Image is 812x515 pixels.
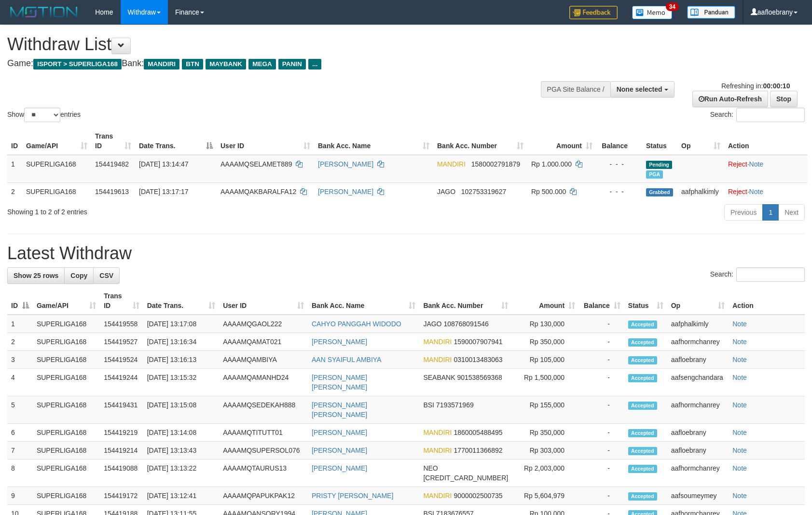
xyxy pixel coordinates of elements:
span: PANIN [278,59,306,70]
td: aafhormchanrey [667,459,729,487]
th: Op: activate to sort column ascending [677,127,724,155]
span: MANDIRI [423,356,452,363]
a: [PERSON_NAME] [312,429,367,436]
span: ... [308,59,321,70]
th: Balance: activate to sort column ascending [579,287,624,315]
td: AAAAMQAMBIYA [219,351,308,369]
td: 1 [7,155,22,183]
a: Note [732,492,747,500]
span: Marked by aafsoumeymey [646,170,663,179]
td: - [579,351,624,369]
td: 154419527 [100,333,143,351]
td: AAAAMQAMANHD24 [219,369,308,396]
td: Rp 350,000 [512,333,579,351]
span: MANDIRI [144,59,179,70]
span: Copy 102753319627 to clipboard [461,188,506,195]
div: Showing 1 to 2 of 2 entries [7,203,331,217]
span: AAAAMQAKBARALFA12 [220,188,296,195]
td: 9 [7,487,33,505]
img: MOTION_logo.png [7,5,81,19]
td: SUPERLIGA168 [22,182,91,200]
span: BTN [182,59,203,70]
td: 7 [7,442,33,459]
a: Note [749,160,764,168]
span: Accepted [628,402,657,410]
td: SUPERLIGA168 [33,333,100,351]
td: - [579,487,624,505]
span: 154419613 [95,188,129,195]
h4: Game: Bank: [7,59,532,69]
td: 4 [7,369,33,396]
a: Note [732,401,747,409]
span: MANDIRI [423,446,452,454]
td: Rp 105,000 [512,351,579,369]
td: 154419524 [100,351,143,369]
td: SUPERLIGA168 [33,487,100,505]
span: SEABANK [423,374,455,381]
a: PRISTY [PERSON_NAME] [312,492,393,500]
span: Copy 1590007907941 to clipboard [454,338,502,346]
span: Rp 1.000.000 [531,160,572,168]
span: Copy 7193571969 to clipboard [436,401,474,409]
td: [DATE] 13:13:22 [143,459,219,487]
td: 154419244 [100,369,143,396]
td: Rp 1,500,000 [512,369,579,396]
a: Note [749,188,764,195]
label: Search: [710,108,805,122]
span: Copy 0310013483063 to clipboard [454,356,502,363]
td: Rp 155,000 [512,396,579,424]
td: AAAAMQAMAT021 [219,333,308,351]
td: - [579,333,624,351]
th: User ID: activate to sort column ascending [219,287,308,315]
span: JAGO [423,320,441,328]
button: None selected [610,81,674,97]
td: - [579,442,624,459]
td: [DATE] 13:15:08 [143,396,219,424]
span: ISPORT > SUPERLIGA168 [33,59,122,70]
td: [DATE] 13:12:41 [143,487,219,505]
span: MANDIRI [423,492,452,500]
th: User ID: activate to sort column ascending [217,127,314,155]
span: CSV [99,272,113,279]
td: 2 [7,333,33,351]
span: Copy 901538569368 to clipboard [457,374,502,381]
td: [DATE] 13:15:32 [143,369,219,396]
td: 154419214 [100,442,143,459]
th: Trans ID: activate to sort column ascending [100,287,143,315]
td: aafloebrany [667,442,729,459]
th: Action [729,287,805,315]
a: Reject [728,188,747,195]
td: [DATE] 13:17:08 [143,315,219,333]
td: SUPERLIGA168 [33,459,100,487]
td: - [579,424,624,442]
a: 1 [762,204,779,221]
a: Previous [724,204,763,221]
td: - [579,369,624,396]
a: Reject [728,160,747,168]
td: Rp 303,000 [512,442,579,459]
th: Trans ID: activate to sort column ascending [91,127,135,155]
h1: Latest Withdraw [7,244,805,263]
a: Note [732,338,747,346]
span: Copy 5859459281084847 to clipboard [423,474,508,482]
td: [DATE] 13:16:34 [143,333,219,351]
span: Copy 1860005488495 to clipboard [454,429,502,436]
select: Showentries [24,108,60,122]
th: Amount: activate to sort column ascending [512,287,579,315]
a: Note [732,429,747,436]
a: Stop [770,91,798,107]
td: 154419431 [100,396,143,424]
th: Date Trans.: activate to sort column ascending [143,287,219,315]
span: MEGA [248,59,276,70]
span: Pending [646,161,672,169]
span: None selected [617,85,662,93]
span: Show 25 rows [14,272,58,279]
td: AAAAMQPAPUKPAK12 [219,487,308,505]
th: Status: activate to sort column ascending [624,287,667,315]
span: Rp 500.000 [531,188,566,195]
h1: Withdraw List [7,35,532,54]
a: Note [732,374,747,381]
input: Search: [736,108,805,122]
td: · [724,182,807,200]
th: Action [724,127,807,155]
